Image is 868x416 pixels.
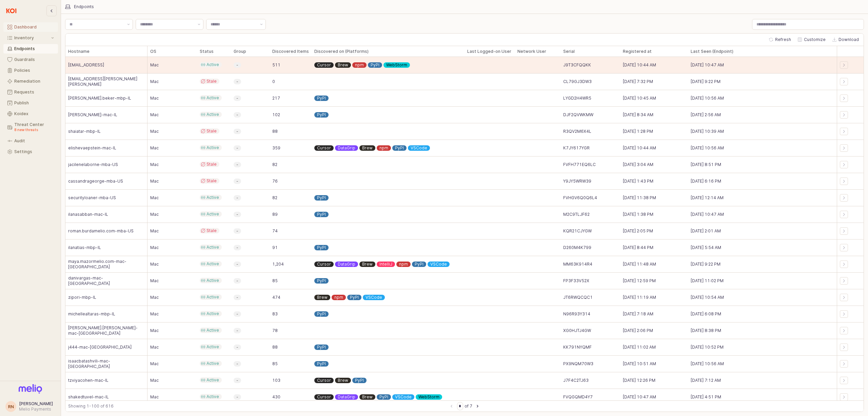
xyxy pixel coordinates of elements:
label: of 7 [465,403,472,410]
span: [DATE] 11:48 AM [623,262,656,267]
span: FVHGV6Q0Q6L4 [563,195,597,201]
span: LYGD2H4WR5 [563,96,591,101]
span: DJF2QVWKMW [563,112,593,118]
span: Cursor [317,378,331,383]
span: [DATE] 11:19 AM [623,295,656,300]
span: [PERSON_NAME]-mac-IL [68,112,117,118]
span: J9T3CFQQKK [563,62,591,68]
span: Active [206,294,219,300]
span: - [236,245,238,250]
span: 1,204 [272,262,284,267]
div: Dashboard [14,25,54,29]
span: - [236,295,238,300]
span: Brew [338,378,348,383]
span: 217 [272,96,280,101]
span: - [236,212,238,217]
div: Settings [14,149,54,154]
span: Serial [563,49,575,54]
button: Customize [795,36,828,44]
span: [DATE] 10:44 AM [623,145,656,151]
span: Cursor [317,394,331,400]
span: 78 [272,328,278,333]
span: Brew [362,262,373,267]
span: XG0HJTJ4GW [563,328,591,333]
span: npm [355,62,364,68]
div: Table toolbar [65,400,864,412]
span: Stale [206,228,217,233]
span: 474 [272,295,280,300]
span: 83 [272,311,278,317]
span: Active [206,344,219,350]
span: FP3F33V52X [563,278,589,284]
span: jacilenelaborne-mba-US [68,162,118,167]
span: K7JY617YGR [563,145,590,151]
span: Mac [150,79,159,84]
span: [DATE] 6:16 PM [691,179,721,184]
span: elishevaepstein-mac-IL [68,145,116,151]
div: Endpoints [14,46,54,51]
span: [DATE] 10:45 AM [623,96,656,101]
span: Brew [362,145,373,151]
span: PyPI [317,195,326,201]
span: JT6RWQCQC1 [563,295,593,300]
span: - [236,328,238,333]
span: Mac [150,394,159,400]
span: 91 [272,245,278,250]
span: ilanatias-mbp-IL [68,245,101,250]
span: D260M4K799 [563,245,591,250]
span: KK791NYQMF [563,345,592,350]
span: 359 [272,145,280,151]
span: 74 [272,228,278,234]
div: Audit [14,139,54,143]
span: [EMAIL_ADDRESS][PERSON_NAME][PERSON_NAME] [68,76,144,87]
div: Policies [14,68,54,73]
span: - [236,129,238,134]
span: PyPI [317,345,326,350]
span: [DATE] 11:02 AM [623,345,656,350]
span: [DATE] 10:56 AM [691,96,724,101]
button: Download [830,36,862,44]
span: [DATE] 10:54 AM [691,295,724,300]
span: Active [206,328,219,333]
span: Cursor [317,145,331,151]
span: [DATE] 2:05 PM [623,228,653,234]
span: Active [206,394,219,399]
div: Endpoints [74,4,94,9]
span: Active [206,145,219,150]
span: PyPI [317,96,326,101]
span: [DATE] 8:51 PM [691,162,721,167]
span: [DATE] 10:39 AM [691,129,724,134]
span: Mac [150,295,159,300]
span: - [236,311,238,317]
span: [EMAIL_ADDRESS] [68,62,104,68]
button: Requests [3,87,58,97]
button: Next page [474,402,482,410]
div: Showing 1-100 of 616 [68,403,448,410]
button: Publish [3,98,58,108]
span: Active [206,211,219,217]
span: npm [399,262,408,267]
span: 76 [272,179,278,184]
span: [DATE] 8:34 AM [623,112,653,118]
span: Stale [206,178,217,184]
span: R3QV2M6X4L [563,129,591,134]
button: RN [5,401,16,412]
span: Cursor [317,62,331,68]
span: Mac [150,129,159,134]
span: Mac [150,112,159,118]
span: [DATE] 1:38 PM [623,212,653,217]
span: Group [234,49,246,54]
div: Inventory [14,36,50,40]
span: - [236,262,238,267]
span: PyPI [317,361,326,367]
span: Stale [206,79,217,84]
span: 85 [272,278,278,284]
span: michellealtaras-mbp-IL [68,311,115,317]
span: maya.mazormelio.com-mac-[GEOGRAPHIC_DATA] [68,259,144,270]
span: Mac [150,179,159,184]
span: - [236,195,238,201]
span: 82 [272,195,277,201]
button: Endpoints [3,44,58,54]
span: DataGrip [338,145,355,151]
div: Melio Payments [19,407,53,412]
